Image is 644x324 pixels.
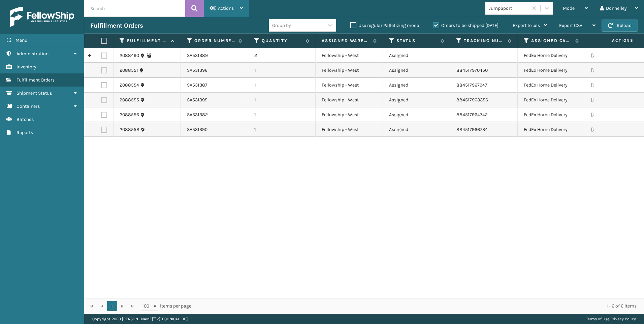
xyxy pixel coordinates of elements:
[518,107,585,122] td: FedEx Home Delivery
[92,314,188,324] p: Copyright 2023 [PERSON_NAME]™ v [TECHNICAL_ID]
[563,5,575,11] span: Mode
[350,23,419,28] label: Use regular Palletizing mode
[120,67,138,74] a: 2088551
[17,51,49,57] span: Administration
[248,93,316,107] td: 1
[591,35,638,46] span: Actions
[383,78,450,93] td: Assigned
[456,67,488,73] a: 884517970450
[142,303,152,310] span: 100
[322,38,370,44] label: Assigned Warehouse
[120,97,139,103] a: 2088555
[142,301,191,311] span: items per page
[120,82,139,89] a: 2088554
[218,5,234,11] span: Actions
[518,122,585,137] td: FedEx Home Delivery
[383,122,450,137] td: Assigned
[17,90,52,96] span: Shipment Status
[316,107,383,122] td: Fellowship - West
[518,63,585,78] td: FedEx Home Delivery
[456,82,487,88] a: 884517967947
[456,97,488,103] a: 884517963356
[201,303,637,310] div: 1 - 6 of 6 items
[383,107,450,122] td: Assigned
[17,103,40,109] span: Containers
[248,78,316,93] td: 1
[383,63,450,78] td: Assigned
[120,111,139,118] a: 2088556
[248,63,316,78] td: 1
[181,78,248,93] td: SA531387
[464,38,505,44] label: Tracking Number
[518,93,585,107] td: FedEx Home Delivery
[181,107,248,122] td: SA531382
[518,48,585,63] td: FedEx Home Delivery
[15,37,27,43] span: Menu
[17,77,55,83] span: Fulfillment Orders
[513,23,540,28] span: Export to .xls
[531,38,572,44] label: Assigned Carrier Service
[107,301,117,311] a: 1
[194,38,235,44] label: Order Number
[383,93,450,107] td: Assigned
[248,48,316,63] td: 2
[433,23,498,28] label: Orders to be shipped [DATE]
[316,78,383,93] td: Fellowship - West
[586,314,636,324] div: |
[316,93,383,107] td: Fellowship - West
[181,48,248,63] td: SA531389
[17,64,36,70] span: Inventory
[396,38,437,44] label: Status
[316,122,383,137] td: Fellowship - West
[610,317,636,321] a: Privacy Policy
[586,317,609,321] a: Terms of Use
[127,38,168,44] label: Fulfillment Order Id
[272,22,291,29] div: Group by
[518,78,585,93] td: FedEx Home Delivery
[316,48,383,63] td: Fellowship - West
[120,52,139,59] a: 2088490
[602,20,638,32] button: Reload
[248,107,316,122] td: 1
[489,5,529,12] div: JumpSport
[181,93,248,107] td: SA531395
[383,48,450,63] td: Assigned
[262,38,302,44] label: Quantity
[559,23,582,28] span: Export CSV
[17,130,33,135] span: Reports
[456,127,488,132] a: 884517966734
[181,122,248,137] td: SA531390
[181,63,248,78] td: SA531396
[456,112,488,118] a: 884517964742
[120,126,139,133] a: 2088558
[90,22,143,30] h3: Fulfillment Orders
[10,7,74,27] img: logo
[17,117,34,122] span: Batches
[316,63,383,78] td: Fellowship - West
[248,122,316,137] td: 1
